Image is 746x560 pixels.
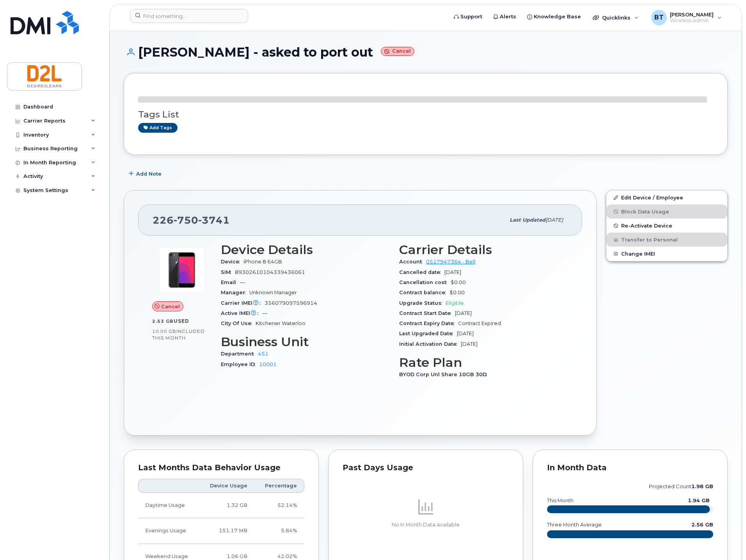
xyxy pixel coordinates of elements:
span: Contract balance [399,290,449,295]
h3: Business Unit [221,335,390,349]
span: Last Upgraded Date [399,331,457,336]
text: 1.94 GB [688,498,710,503]
th: Percentage [254,479,304,493]
a: Add tags [138,123,178,133]
span: Device [221,259,243,265]
th: Device Usage [199,479,255,493]
span: Carrier IMEI [221,300,265,306]
span: Manager [221,290,249,295]
span: Upgrade Status [399,300,446,306]
span: iPhone 8 64GB [243,259,282,265]
span: Contract Expired [458,320,501,326]
button: Re-Activate Device [606,219,727,233]
text: 2.56 GB [691,522,713,528]
button: Change IMEI [606,247,727,261]
span: Kitchener Waterloo [256,320,306,326]
tr: Weekdays from 6:00pm to 8:00am [138,518,304,544]
button: Add Note [124,167,168,181]
span: — [240,279,245,285]
span: 356079097596914 [265,300,317,306]
span: used [174,318,189,324]
h3: Tags List [138,110,713,119]
a: Edit Device / Employee [606,190,727,204]
span: 10.00 GB [152,329,176,334]
td: 151.17 MB [199,518,255,544]
span: Employee ID [221,361,259,367]
button: Block Data Usage [606,204,727,219]
text: this month [547,498,574,503]
span: 226 [153,214,230,226]
tspan: 1.98 GB [691,484,713,489]
span: [DATE] [457,331,474,336]
span: [DATE] [455,310,472,316]
a: 10001 [259,361,277,367]
span: Department [221,351,258,357]
span: Contract Expiry Date [399,320,458,326]
span: Initial Activation Date [399,341,461,347]
button: Transfer to Personal [606,233,727,247]
div: Past Days Usage [343,464,509,472]
p: No In Month Data Available [343,521,509,528]
span: $0.00 [449,290,465,295]
span: [DATE] [545,217,563,223]
a: 0517947364 - Bell [426,259,475,265]
img: image20231002-3703462-bzhi73.jpeg [158,247,205,293]
span: 89302610104339436061 [235,269,305,275]
span: Cancelled date [399,269,444,275]
span: Cancellation cost [399,279,451,285]
span: City Of Use [221,320,256,326]
td: Daytime Usage [138,493,199,518]
span: 2.53 GB [152,318,174,324]
small: Cancel [381,47,414,56]
td: 1.32 GB [199,493,255,518]
h1: [PERSON_NAME] - asked to port out [124,45,728,59]
span: Account [399,259,426,265]
span: BYOD Corp Unl Share 10GB 30D [399,372,491,377]
div: In Month Data [547,464,713,472]
a: 451 [258,351,268,357]
span: Last updated [510,217,545,223]
span: Unknown Manager [249,290,297,295]
span: — [262,310,267,316]
text: projected count [649,484,713,489]
span: included this month [152,328,205,341]
span: Active IMEI [221,310,262,316]
span: Re-Activate Device [621,223,672,229]
span: Cancel [161,303,180,310]
td: Evenings Usage [138,518,199,544]
div: Last Months Data Behavior Usage [138,464,304,472]
text: three month average [547,522,602,528]
h3: Rate Plan [399,356,568,370]
span: 750 [174,214,198,226]
span: [DATE] [444,269,461,275]
td: 5.84% [254,518,304,544]
span: SIM [221,269,235,275]
span: Add Note [136,170,162,178]
span: Email [221,279,240,285]
span: Contract Start Date [399,310,455,316]
span: Eligible [446,300,464,306]
h3: Device Details [221,243,390,257]
span: 3741 [198,214,230,226]
span: [DATE] [461,341,478,347]
td: 52.14% [254,493,304,518]
span: $0.00 [451,279,466,285]
h3: Carrier Details [399,243,568,257]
